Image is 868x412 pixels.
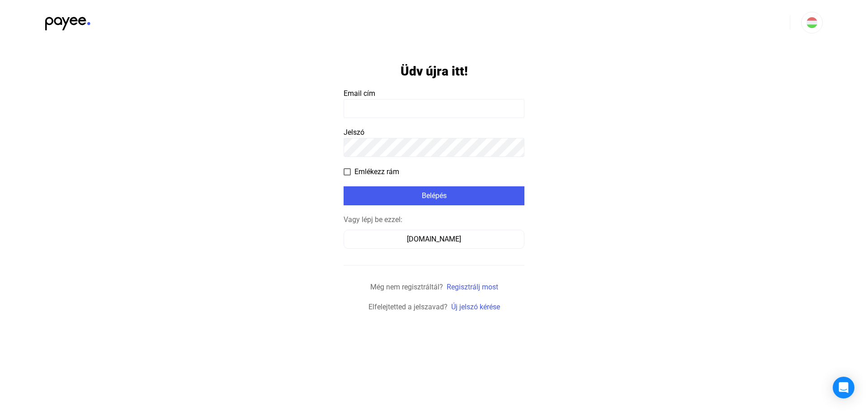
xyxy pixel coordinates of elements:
span: Elfelejtetted a jelszavad? [368,303,448,311]
span: Még nem regisztráltál? [370,283,443,291]
div: Vagy lépj be ezzel: [344,214,524,225]
img: black-payee-blue-dot.svg [45,12,90,30]
button: HU [801,12,823,33]
a: [DOMAIN_NAME] [344,235,524,243]
div: Open Intercom Messenger [833,377,854,398]
a: Regisztrálj most [447,283,498,291]
span: Email cím [344,89,375,98]
div: Belépés [346,190,522,201]
button: [DOMAIN_NAME] [344,230,524,249]
a: Új jelszó kérése [451,303,500,311]
h1: Üdv újra itt! [401,63,468,79]
span: Jelszó [344,128,364,137]
span: Emlékezz rám [354,166,399,177]
img: HU [807,17,817,28]
button: Belépés [344,186,524,205]
div: [DOMAIN_NAME] [347,234,521,245]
